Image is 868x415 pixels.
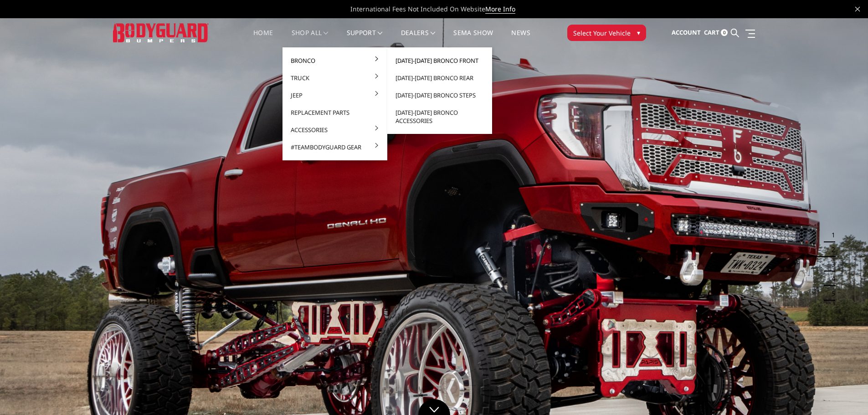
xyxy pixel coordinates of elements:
span: Account [672,28,701,36]
a: News [511,30,530,47]
a: #TeamBodyguard Gear [286,138,384,156]
a: shop all [292,30,329,47]
button: 4 of 5 [826,272,835,286]
a: [DATE]-[DATE] Bronco Steps [391,87,488,104]
span: ▾ [637,28,640,37]
a: Click to Down [418,399,450,415]
a: Truck [286,69,384,87]
img: BODYGUARD BUMPERS [113,23,209,42]
a: Cart 0 [704,20,728,45]
a: Home [253,30,273,47]
a: Accessories [286,121,384,138]
span: 0 [721,29,728,36]
a: Dealers [401,30,436,47]
a: [DATE]-[DATE] Bronco Front [391,52,488,69]
a: Bronco [286,52,384,69]
button: 3 of 5 [826,257,835,272]
button: 2 of 5 [826,242,835,257]
a: [DATE]-[DATE] Bronco Rear [391,69,488,87]
button: 1 of 5 [826,228,835,242]
a: Support [347,30,383,47]
span: Cart [704,28,719,36]
iframe: Chat Widget [822,371,868,415]
a: Jeep [286,87,384,104]
button: Select Your Vehicle [567,25,646,41]
a: SEMA Show [453,30,493,47]
a: More Info [485,5,515,14]
a: Account [672,20,701,45]
span: Select Your Vehicle [573,28,631,38]
a: [DATE]-[DATE] Bronco Accessories [391,104,488,129]
button: 5 of 5 [826,286,835,301]
a: Replacement Parts [286,104,384,121]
